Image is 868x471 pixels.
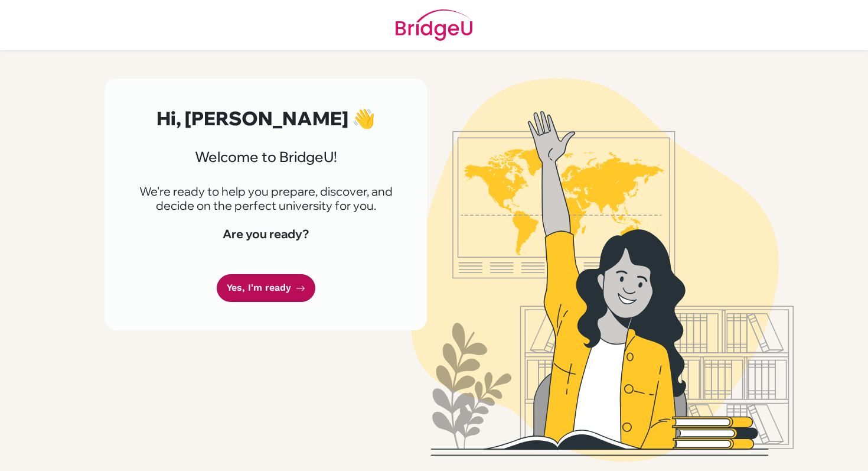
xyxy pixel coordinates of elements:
a: Yes, I'm ready [217,274,315,302]
h4: Are you ready? [133,227,399,241]
p: We're ready to help you prepare, discover, and decide on the perfect university for you. [133,184,399,213]
h2: Hi, [PERSON_NAME] 👋 [133,107,399,129]
h3: Welcome to BridgeU! [133,148,399,165]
